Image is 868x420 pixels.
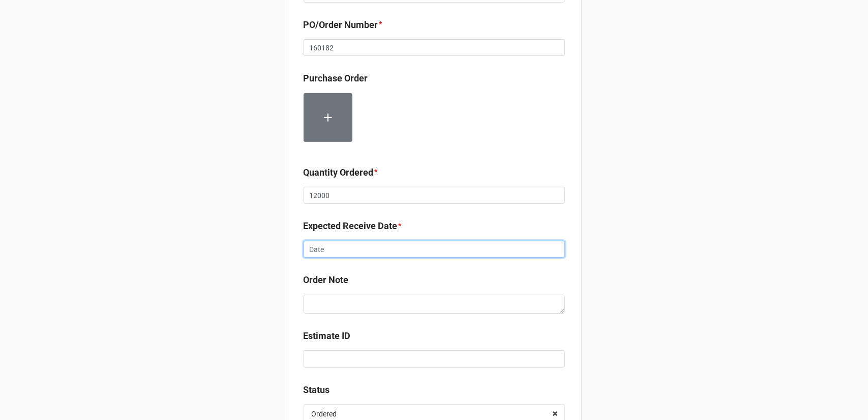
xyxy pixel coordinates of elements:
div: Ordered [312,410,337,417]
label: PO/Order Number [304,18,378,32]
label: Status [304,383,330,397]
input: Date [304,241,565,258]
label: Expected Receive Date [304,219,398,233]
label: Quantity Ordered [304,165,374,180]
label: Estimate ID [304,329,351,343]
label: Order Note [304,273,349,287]
label: Purchase Order [304,71,368,86]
